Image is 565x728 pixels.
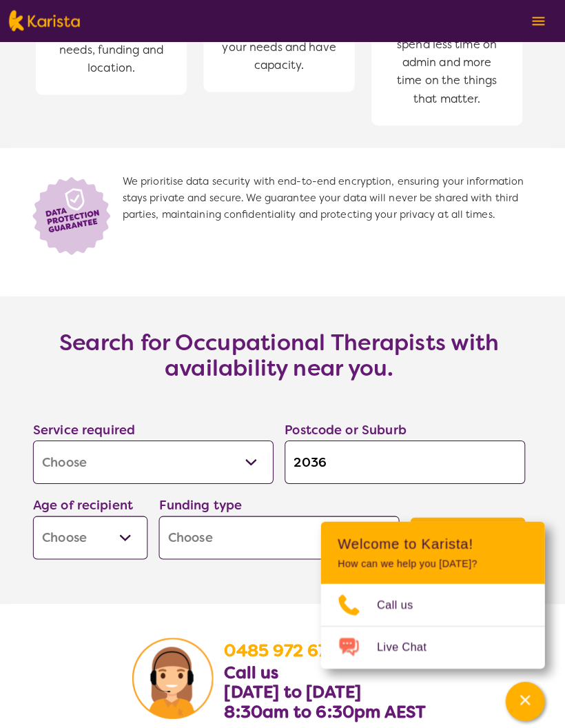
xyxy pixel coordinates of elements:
label: Service required [40,416,141,432]
label: Postcode or Suburb [288,416,408,432]
img: menu [532,17,544,26]
div: Channel Menu [324,514,544,659]
button: Search [412,510,525,552]
p: How can we help you [DATE]? [340,550,528,562]
h3: Search for Occupational Therapists with availability near you. [7,325,558,375]
span: Call us [379,586,431,607]
b: 8:30am to 6:30pm AEST [229,691,428,713]
span: We prioritise data security with end-to-end encryption, ensuring your information stays private a... [128,171,531,254]
ul: Choose channel [324,576,544,659]
img: Karista Client Service [138,629,218,709]
h2: Welcome to Karista! [340,528,528,545]
img: Lock icon [34,171,128,254]
a: 0485 972 676 [229,630,342,652]
button: Channel Menu [506,672,544,711]
label: Funding type [164,490,246,507]
b: Call us [229,652,282,674]
b: [DATE] to [DATE] [229,671,364,694]
span: Live Chat [379,628,444,649]
img: Karista logo [17,10,86,31]
label: Age of recipient [40,490,138,507]
input: Type [288,434,525,477]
